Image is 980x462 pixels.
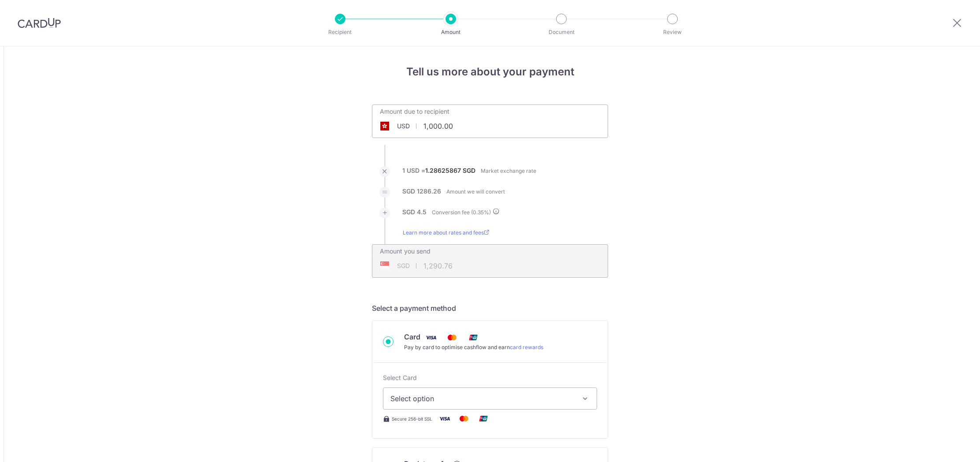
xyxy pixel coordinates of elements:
[397,261,410,270] span: SGD
[402,166,475,180] label: 1 USD =
[425,166,461,175] label: 1.28625867
[372,64,608,80] h4: Tell us more about your payment
[529,28,594,37] p: Document
[383,387,597,410] button: Select option
[372,303,608,313] h5: Select a payment method
[473,209,484,216] span: 0.35
[392,415,432,422] span: Secure 256-bit SSL
[640,28,705,37] p: Review
[403,228,489,244] a: Learn more about rates and fees
[455,413,473,424] img: Mastercard
[383,332,597,352] div: Card Visa Mastercard Union Pay Pay by card to optimise cashflow and earncard rewards
[436,413,453,424] img: Visa
[404,332,420,341] span: Card
[380,107,449,116] label: Amount due to recipient
[402,187,415,196] label: SGD
[464,332,482,343] img: Union Pay
[404,343,543,352] div: Pay by card to optimise cashflow and earn
[402,208,415,216] label: SGD
[18,18,61,28] img: CardUp
[481,167,536,175] label: Market exchange rate
[475,413,492,424] img: Union Pay
[417,208,427,216] label: 4.5
[432,208,500,217] label: Conversion fee ( %)
[390,393,574,404] span: Select option
[397,122,410,130] span: USD
[422,332,440,343] img: Visa
[510,344,543,350] a: card rewards
[308,28,373,37] p: Recipient
[380,247,431,256] label: Amount you send
[443,332,461,343] img: Mastercard
[418,28,483,37] p: Amount
[446,187,505,196] label: Amount we will convert
[417,187,441,196] label: 1286.26
[383,374,417,381] span: translation missing: en.payables.payment_networks.credit_card.summary.labels.select_card
[463,166,475,175] label: SGD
